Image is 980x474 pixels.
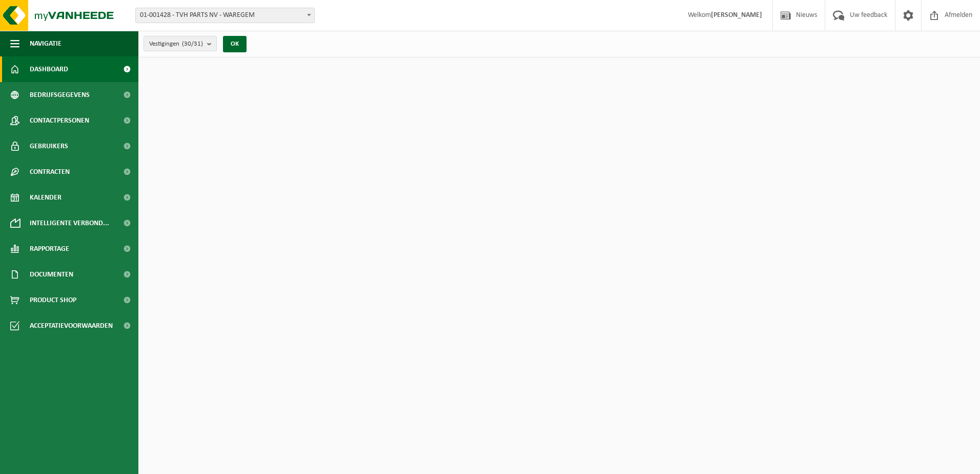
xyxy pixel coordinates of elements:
span: Bedrijfsgegevens [30,82,90,108]
strong: [PERSON_NAME] [711,11,762,19]
span: 01-001428 - TVH PARTS NV - WAREGEM [135,8,315,23]
span: Product Shop [30,287,76,313]
span: 01-001428 - TVH PARTS NV - WAREGEM [136,8,314,23]
span: Contactpersonen [30,108,89,133]
span: Contracten [30,159,70,185]
span: Kalender [30,185,62,210]
span: Dashboard [30,56,68,82]
span: Gebruikers [30,133,68,159]
button: Vestigingen(30/31) [144,36,217,51]
count: (30/31) [182,41,203,47]
span: Intelligente verbond... [30,210,109,236]
span: Navigatie [30,31,62,56]
span: Vestigingen [149,36,203,52]
button: OK [223,36,247,52]
span: Rapportage [30,236,69,262]
span: Documenten [30,262,73,287]
span: Acceptatievoorwaarden [30,313,113,339]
